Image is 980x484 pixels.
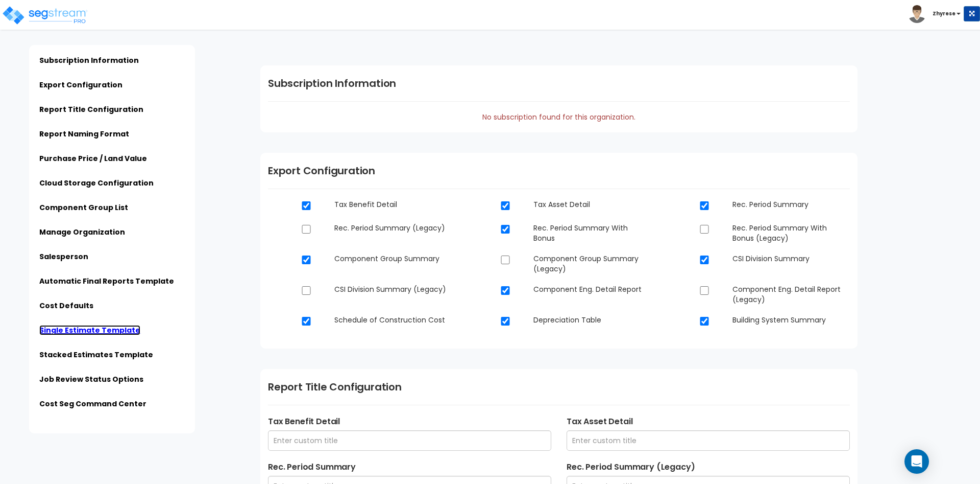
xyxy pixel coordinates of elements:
a: Cost Defaults [39,301,93,311]
a: Automatic Final Reports Template [39,276,174,286]
a: Salesperson [39,251,88,262]
dd: Component Eng. Detail Report [526,284,658,294]
a: Subscription Information [39,55,139,65]
a: Component Group List [39,202,128,213]
a: Stacked Estimates Template [39,350,153,360]
dd: Component Eng. Detail Report (Legacy) [725,284,857,305]
a: Purchase Price / Land Value [39,153,147,164]
a: Single Estimate Template [39,325,140,335]
h1: Export Configuration [268,163,850,178]
a: Manage Organization [39,227,125,237]
a: Cost Seg Command Center [39,399,146,409]
dd: Rec. Period Summary [725,199,857,210]
input: Enter custom title [567,430,850,451]
a: Report Title Configuration [39,104,143,114]
label: Rec. Period Summary (Legacy) [567,461,850,473]
dd: Depreciation Table [526,315,658,325]
img: avatar.png [908,5,926,23]
a: Report Naming Format [39,129,129,139]
dd: Building System Summary [725,315,857,325]
input: Enter custom title [268,430,551,451]
span: No subscription found for this organization. [482,112,635,122]
dd: Tax Benefit Detail [327,199,459,210]
a: Job Review Status Options [39,374,143,384]
a: Export Configuration [39,80,122,90]
dd: Rec. Period Summary (Legacy) [327,223,459,233]
label: Rec. Period Summary [268,461,551,473]
label: Tax Asset Detail [567,416,850,428]
img: logo_pro_r.png [2,5,88,26]
dd: Rec. Period Summary With Bonus (Legacy) [725,223,857,243]
dd: CSI Division Summary (Legacy) [327,284,459,294]
dd: CSI Division Summary [725,253,857,264]
dd: Component Group Summary (Legacy) [526,253,658,274]
dd: Rec. Period Summary With Bonus [526,223,658,243]
a: Cloud Storage Configuration [39,178,154,188]
h1: Subscription Information [268,76,850,91]
b: Zhyrese [933,10,955,17]
dd: Tax Asset Detail [526,199,658,210]
label: Tax Benefit Detail [268,416,551,428]
dd: Component Group Summary [327,253,459,264]
dd: Schedule of Construction Cost [327,315,459,325]
h1: Report Title Configuration [268,379,850,395]
div: Open Intercom Messenger [904,449,929,474]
